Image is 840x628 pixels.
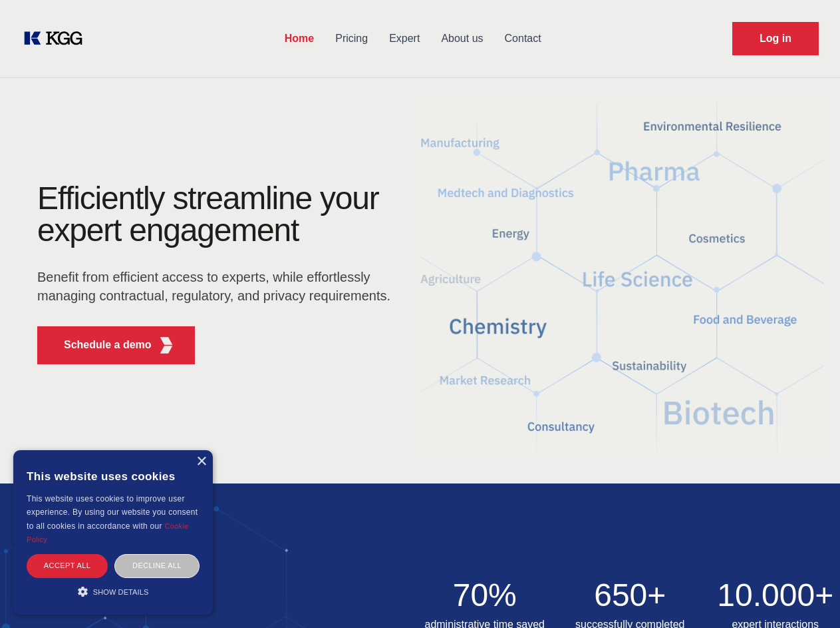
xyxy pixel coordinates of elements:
div: Close [196,457,206,467]
a: Request Demo [732,22,819,55]
a: KOL Knowledge Platform: Talk to Key External Experts (KEE) [21,28,93,49]
h1: Efficiently streamline your expert engagement [37,182,399,246]
img: KGG Fifth Element RED [420,87,825,470]
div: Accept all [27,554,108,577]
div: Show details [27,585,200,598]
div: Decline all [114,554,200,577]
h2: 650+ [565,579,695,611]
a: Pricing [325,21,378,56]
button: Schedule a demoKGG Fifth Element RED [37,326,195,364]
a: About us [430,21,493,56]
span: Show details [93,588,149,596]
p: Schedule a demo [64,337,152,353]
h2: 70% [420,579,550,611]
p: Benefit from efficient access to experts, while effortlessly managing contractual, regulatory, an... [37,268,399,305]
a: Home [274,21,325,56]
a: Contact [494,21,552,56]
a: Cookie Policy [27,522,189,543]
a: Expert [378,21,430,56]
span: This website uses cookies to improve user experience. By using our website you consent to all coo... [27,494,198,531]
img: KGG Fifth Element RED [158,337,175,354]
div: This website uses cookies [27,460,200,492]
